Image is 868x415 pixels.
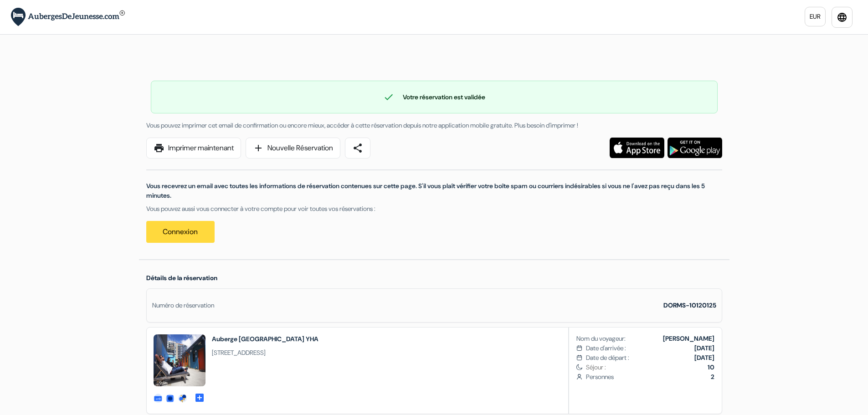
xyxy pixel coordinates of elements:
[837,12,847,23] i: language
[146,221,215,243] a: Connexion
[194,392,205,401] a: add_box
[146,204,722,214] p: Vous pouvez aussi vous connecter à votre compte pour voir toutes vos réservations :
[212,334,318,343] h2: Auberge [GEOGRAPHIC_DATA] YHA
[576,334,626,343] span: Nom du voyageur:
[253,143,264,154] span: add
[586,353,629,363] span: Date de départ :
[711,373,714,381] b: 2
[11,8,125,26] img: AubergesDeJeunesse.com
[146,274,217,282] span: Détails de la réservation
[694,354,714,362] b: [DATE]
[586,363,714,372] span: Séjour :
[668,138,722,158] img: Téléchargez l'application gratuite
[146,121,578,129] span: Vous pouvez imprimer cet email de confirmation ou encore mieux, accéder à cette réservation depui...
[663,334,714,343] b: [PERSON_NAME]
[154,334,205,386] img: _19866_1529543766693.jpg
[832,7,853,28] a: language
[586,343,626,353] span: Date d'arrivée :
[146,181,722,200] p: Vous recevrez un email avec toutes les informations de réservation contenues sur cette page. S'il...
[146,138,241,159] a: printImprimer maintenant
[154,143,164,154] span: print
[383,92,394,102] span: check
[352,143,363,154] span: share
[152,301,214,310] div: Numéro de réservation
[212,348,318,358] span: [STREET_ADDRESS]
[694,344,714,352] b: [DATE]
[708,363,714,371] b: 10
[246,138,340,159] a: addNouvelle Réservation
[151,92,717,102] div: Votre réservation est validée
[663,301,716,309] strong: DORMS-10120125
[586,372,714,382] span: Personnes
[345,138,370,159] a: share
[610,138,664,158] img: Téléchargez l'application gratuite
[805,7,826,26] a: EUR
